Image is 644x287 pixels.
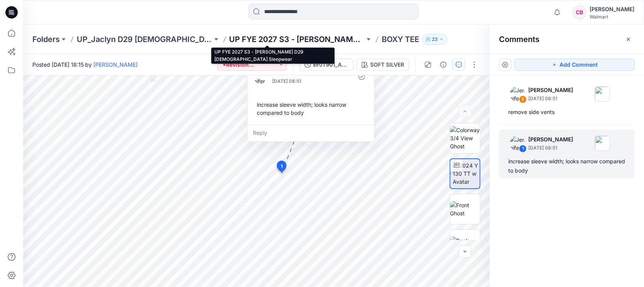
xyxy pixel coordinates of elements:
img: 2024 Y 130 TT w Avatar [453,161,480,186]
div: 2 [519,96,527,103]
div: Reply [248,124,374,141]
span: 1 [281,163,283,170]
img: Jennifer Yerkes [254,69,269,84]
div: [PERSON_NAME] [590,5,634,14]
p: [PERSON_NAME] [528,135,573,144]
button: Details [437,59,450,71]
button: SOFT SILVER [357,59,409,71]
a: Folders [32,34,60,45]
p: [DATE] 08:51 [272,77,335,85]
div: EPJT901_ADM_BOXY TEE [313,60,349,69]
div: SOFT SILVER [370,60,404,69]
p: BOXY TEE [382,34,419,45]
a: [PERSON_NAME] [93,61,138,68]
p: [PERSON_NAME] [528,86,573,95]
div: remove side vents [508,107,625,117]
img: Front Ghost [450,201,480,217]
div: increase sleeve width; looks narrow compared to body [254,97,368,120]
img: Jennifer Yerkes [510,136,525,151]
img: Back Ghost [450,237,480,253]
button: EPJT901_ADM_BOXY TEE [300,59,354,71]
div: Walmart [590,14,634,20]
button: 23 [422,34,447,45]
div: CB [573,5,587,19]
button: Add Comment [514,59,635,71]
p: 23 [432,35,438,44]
a: UP FYE 2027 S3 - [PERSON_NAME] D29 [DEMOGRAPHIC_DATA] Sleepwear [229,34,365,45]
div: increase sleeve width; looks narrow compared to body [508,157,625,175]
div: 1 [519,145,527,153]
span: Posted [DATE] 18:15 by [32,60,138,69]
img: Colorway 3/4 View Ghost [450,126,480,150]
p: [DATE] 08:51 [528,95,573,102]
h2: Comments [499,35,539,44]
p: [DATE] 08:51 [528,144,573,152]
a: UP_Jaclyn D29 [DEMOGRAPHIC_DATA] Sleep [77,34,212,45]
img: Jennifer Yerkes [510,86,525,102]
